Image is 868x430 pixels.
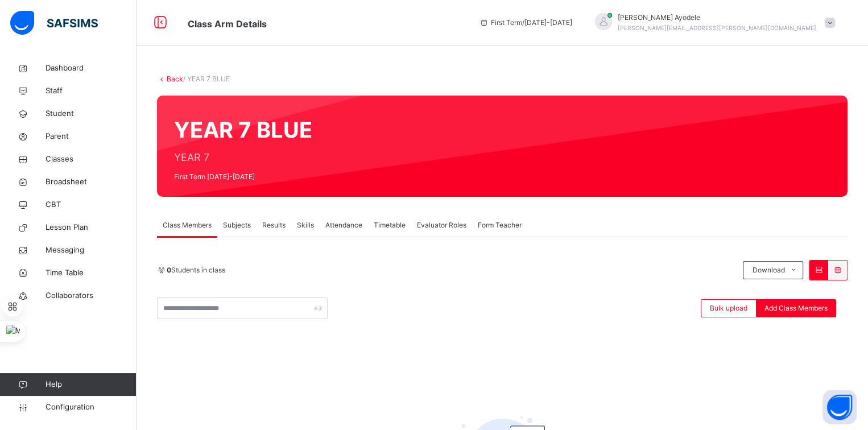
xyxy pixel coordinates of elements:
span: Student [46,108,137,119]
span: Attendance [325,220,362,230]
span: Messaging [46,245,137,256]
span: Collaborators [46,290,137,301]
span: Skills [297,220,314,230]
span: Dashboard [46,63,137,74]
span: [PERSON_NAME] Ayodele [618,13,816,23]
a: Back [167,75,183,83]
img: safsims [10,11,98,35]
span: Class Members [163,220,212,230]
span: Download [752,265,784,275]
span: Lesson Plan [46,222,137,233]
span: Evaluator Roles [417,220,466,230]
span: Broadsheet [46,176,137,188]
span: Parent [46,131,137,142]
span: Classes [46,154,137,165]
span: / YEAR 7 BLUE [183,75,230,83]
span: session/term information [480,18,572,28]
span: Timetable [374,220,406,230]
span: Configuration [46,402,136,413]
span: [PERSON_NAME][EMAIL_ADDRESS][PERSON_NAME][DOMAIN_NAME] [618,24,816,31]
span: Students in class [167,265,225,275]
span: Help [46,379,136,390]
span: Results [262,220,286,230]
span: Staff [46,85,137,97]
span: Time Table [46,267,137,279]
button: Open asap [822,390,857,424]
span: Subjects [223,220,251,230]
span: Bulk upload [710,303,747,313]
div: SolomonAyodele [584,13,841,33]
b: 0 [167,266,171,274]
span: Class Arm Details [188,18,267,30]
span: Form Teacher [478,220,522,230]
span: Add Class Members [764,303,828,313]
span: CBT [46,199,137,210]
